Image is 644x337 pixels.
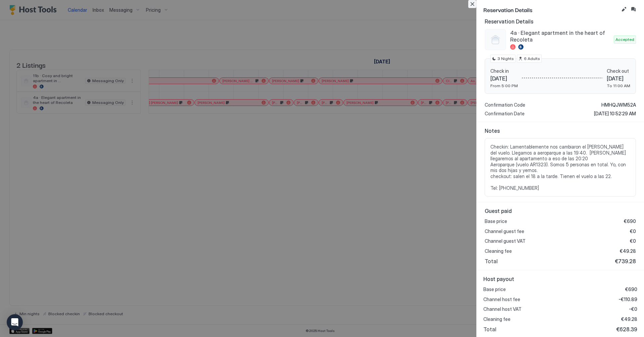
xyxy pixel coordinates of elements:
[629,306,637,312] span: -€0
[630,228,636,234] span: €0
[619,296,637,302] span: -€110.89
[629,5,637,13] button: Inbox
[601,102,636,108] span: HMHQJWM52A
[615,258,636,265] span: €739.28
[594,111,636,117] span: [DATE] 10:52:29 AM
[490,83,518,88] span: From 5:00 PM
[485,111,525,117] span: Confirmation Date
[607,75,630,82] span: [DATE]
[630,238,636,244] span: €0
[621,316,637,322] span: €49.28
[485,248,512,254] span: Cleaning fee
[485,258,498,265] span: Total
[524,56,540,62] span: 6 Adults
[485,127,636,134] span: Notes
[485,102,525,108] span: Confirmation Code
[483,316,511,322] span: Cleaning fee
[510,30,611,43] span: 4a · Elegant apartment in the heart of Recoleta
[485,218,507,224] span: Base price
[624,218,636,224] span: €690
[615,37,634,43] span: Accepted
[7,314,23,330] div: Open Intercom Messenger
[490,68,518,74] span: Check in
[616,326,637,333] span: €628.39
[485,238,526,244] span: Channel guest VAT
[483,306,522,312] span: Channel host VAT
[483,276,637,282] span: Host payout
[625,286,637,292] span: €690
[620,248,636,254] span: €49.28
[483,286,506,292] span: Base price
[485,18,636,25] span: Reservation Details
[607,68,630,74] span: Check out
[490,75,518,82] span: [DATE]
[483,296,520,302] span: Channel host fee
[483,326,496,333] span: Total
[485,208,636,214] span: Guest paid
[607,83,630,88] span: To 11:00 AM
[485,228,524,234] span: Channel guest fee
[490,144,630,191] span: Checkin: Lamentablemente nos cambiaron el [PERSON_NAME] del vuelo. Llegamos a aeroparque a las 19...
[620,5,628,13] button: Edit reservation
[497,56,514,62] span: 3 Nights
[483,5,619,14] span: Reservation Details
